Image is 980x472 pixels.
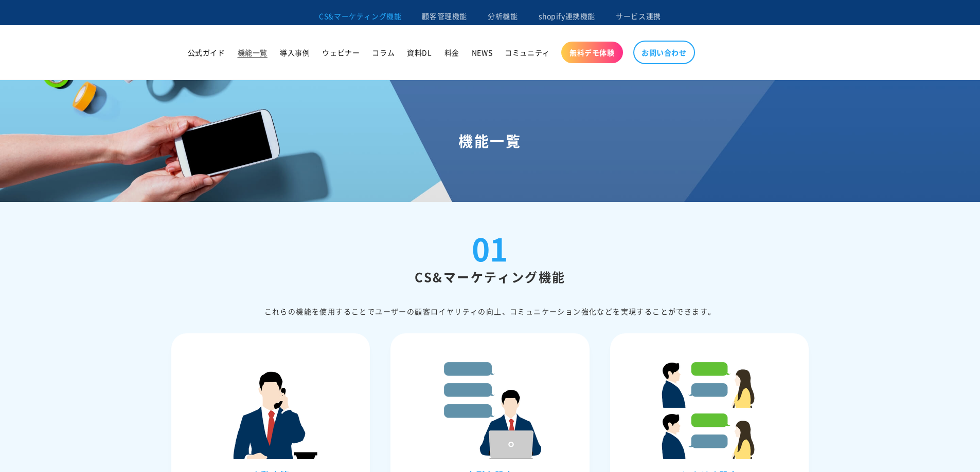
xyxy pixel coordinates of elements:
a: 資料DL [401,42,438,63]
img: 定型⽂設定 [438,356,541,459]
span: 無料デモ体験 [569,48,615,57]
a: 料金 [438,42,466,63]
img: ⾃動応答 [219,356,322,459]
a: コラム [366,42,401,63]
span: 機能一覧 [238,48,268,57]
span: コミュニティ [505,48,550,57]
a: NEWS [466,42,498,63]
span: コラム [372,48,395,57]
a: 無料デモ体験 [561,42,623,63]
h1: 機能一覧 [12,131,968,150]
span: NEWS [472,48,492,57]
span: ウェビナー [322,48,360,57]
img: シナリオ設定 [658,356,761,459]
a: ウェビナー [316,42,366,63]
span: 公式ガイド [188,48,225,57]
div: 01 [472,233,508,263]
a: お問い合わせ [633,41,695,64]
span: 資料DL [407,48,432,57]
h2: CS&マーケティング機能 [171,269,809,285]
a: 導入事例 [274,42,316,63]
span: 料金 [444,48,459,57]
a: 公式ガイド [182,42,231,63]
a: 機能一覧 [231,42,274,63]
div: これらの機能を使⽤することでユーザーの顧客ロイヤリティの向上、コミュニケーション強化などを実現することができます。 [171,305,809,318]
a: コミュニティ [498,42,556,63]
span: お問い合わせ [642,48,687,57]
span: 導入事例 [280,48,310,57]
